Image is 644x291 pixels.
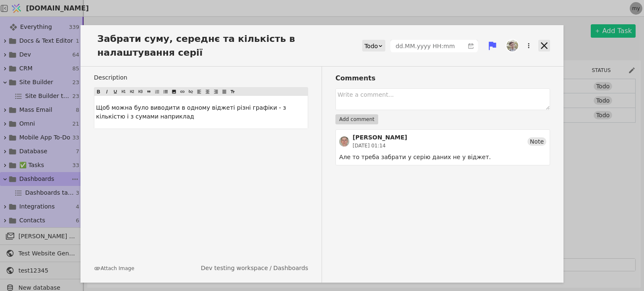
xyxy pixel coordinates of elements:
div: [PERSON_NAME] [353,133,407,142]
img: Ad [506,40,518,52]
div: Але то треба забрати у серію даних не у віджет. [339,153,546,162]
label: Description [94,73,308,82]
div: Note [527,137,546,146]
img: РS [339,136,349,147]
h3: Comments [335,73,550,83]
input: dd.MM.yyyy HH:mm [391,40,464,52]
div: / [201,264,308,273]
button: Add comment [335,114,378,124]
div: [DATE] 01:14 [353,142,407,149]
div: Todo [364,40,378,52]
span: Забрати суму, середнє та кількість в налаштування серії [94,32,362,59]
a: Dev testing workspace [201,264,268,273]
span: Щоб можна було виводити в одному віджеті різні графіки - з кількістю і з сумами наприклад [96,104,288,120]
a: Dashboards [273,264,308,273]
svg: calender simple [468,43,474,49]
button: Attach Image [94,265,134,272]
